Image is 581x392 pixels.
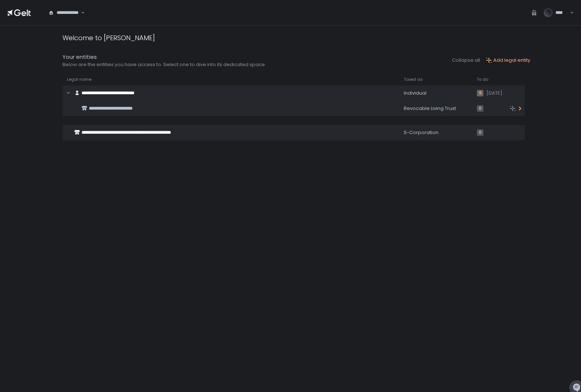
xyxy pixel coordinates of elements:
[477,129,483,136] span: 0
[44,4,85,21] div: Search for option
[477,90,483,96] span: 5
[62,33,155,43] div: Welcome to [PERSON_NAME]
[477,105,483,112] span: 0
[67,77,91,82] span: Legal name
[80,9,80,16] input: Search for option
[486,90,502,96] span: [DATE]
[404,90,468,96] div: Individual
[477,77,488,82] span: To do
[404,105,468,112] div: Revocable Living Trust
[62,61,266,68] div: Below are the entities you have access to. Select one to dive into its dedicated space.
[62,53,266,61] div: Your entities
[452,57,480,64] button: Collapse all
[404,129,468,136] div: S-Corporation
[404,77,423,82] span: Taxed as
[486,57,530,64] button: Add legal entity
